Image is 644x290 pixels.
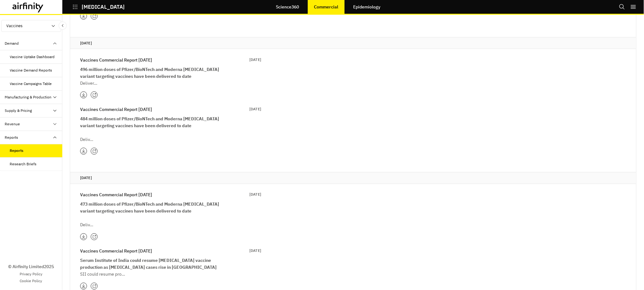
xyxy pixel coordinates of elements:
p: SII could resume pro… [80,271,230,278]
p: [MEDICAL_DATA] [82,4,125,10]
p: Vaccines Commercial Report [DATE] [80,106,152,113]
button: Search [619,2,625,12]
button: [MEDICAL_DATA] [72,2,125,12]
div: Vaccine Campaigns Table [10,81,52,87]
p: [DATE] [249,248,261,254]
div: Manufacturing & Production [5,94,52,100]
p: [DATE] [249,106,261,112]
p: Deliver… [80,80,230,87]
div: Demand [5,41,19,46]
p: Vaccines Commercial Report [DATE] [80,248,152,255]
p: Vaccines Commercial Report [DATE] [80,57,152,63]
div: Reports [10,148,24,153]
p: [DATE] [249,192,261,198]
p: Commercial [314,4,339,9]
p: Deliv… [80,136,230,143]
p: [DATE] [249,57,261,63]
strong: 496 million doses of Pfizer/BioNTech and Moderna [MEDICAL_DATA] variant targeting vaccines have b... [80,67,219,79]
button: Vaccines [1,20,61,32]
strong: Serum Institute of India could resume [MEDICAL_DATA] vaccine production as [MEDICAL_DATA] cases r... [80,258,217,270]
a: Cookie Policy [20,278,42,284]
p: [DATE] [80,175,626,181]
a: Privacy Policy [20,271,42,277]
div: Vaccine Uptake Dashboard [10,54,55,60]
button: Close Sidebar [59,22,67,30]
p: [DATE] [80,40,626,46]
p: © Airfinity Limited 2025 [8,263,54,270]
div: Supply & Pricing [5,108,32,113]
p: Vaccines Commercial Report [DATE] [80,192,152,198]
div: Vaccine Demand Reports [10,67,52,73]
strong: 473 million doses of Pfizer/BioNTech and Moderna [MEDICAL_DATA] variant targeting vaccines have b... [80,202,219,214]
div: Research Briefs [10,161,37,167]
p: Deliv… [80,222,230,228]
div: Revenue [5,121,20,127]
div: Reports [5,135,18,140]
strong: 484 million doses of Pfizer/BioNTech and Moderna [MEDICAL_DATA] variant targeting vaccines have b... [80,116,219,128]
